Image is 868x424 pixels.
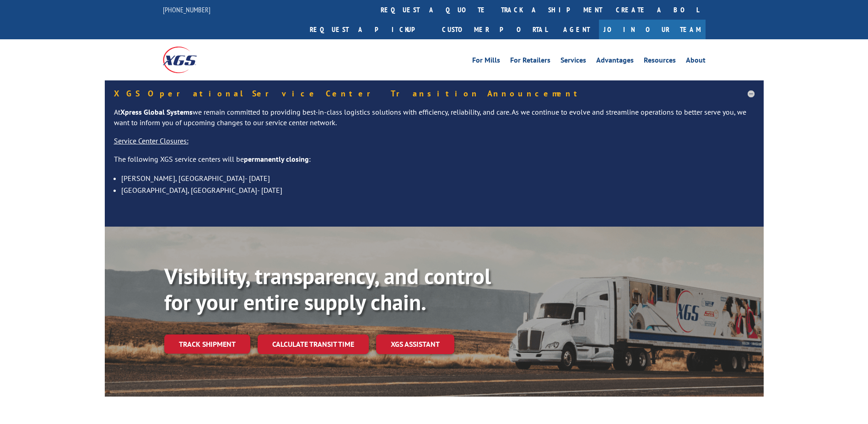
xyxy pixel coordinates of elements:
[686,57,706,67] a: About
[472,57,500,67] a: For Mills
[599,20,706,39] a: Join Our Team
[596,57,634,67] a: Advantages
[114,107,755,136] p: At we remain committed to providing best-in-class logistics solutions with efficiency, reliabilit...
[435,20,554,39] a: Customer Portal
[114,90,755,98] h5: XGS Operational Service Center Transition Announcement
[164,262,491,317] b: Visibility, transparency, and control for your entire supply chain.
[163,5,210,14] a: [PHONE_NUMBER]
[114,136,189,145] u: Service Center Closures:
[114,154,755,172] p: The following XGS service centers will be :
[244,154,309,164] strong: permanently closing
[561,57,586,67] a: Services
[644,57,676,67] a: Resources
[554,20,599,39] a: Agent
[258,334,369,354] a: Calculate transit time
[120,107,193,117] strong: Xpress Global Systems
[376,334,454,354] a: XGS ASSISTANT
[121,184,755,196] li: [GEOGRAPHIC_DATA], [GEOGRAPHIC_DATA]- [DATE]
[164,334,250,354] a: Track shipment
[303,20,435,39] a: Request a pickup
[510,57,550,67] a: For Retailers
[121,172,755,184] li: [PERSON_NAME], [GEOGRAPHIC_DATA]- [DATE]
